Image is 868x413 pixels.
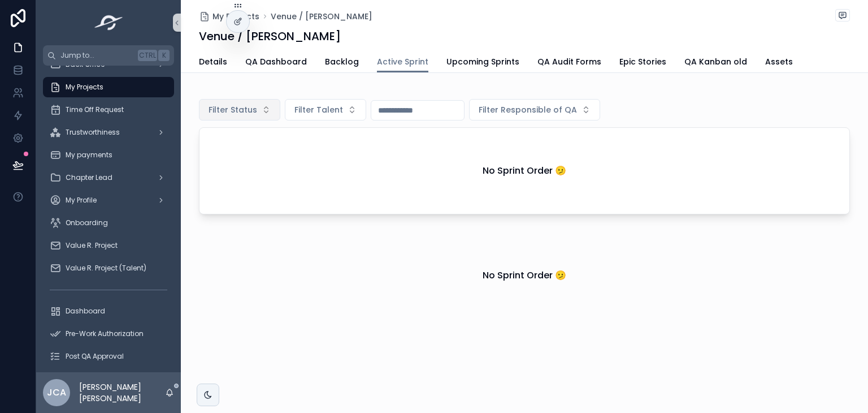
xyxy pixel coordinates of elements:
a: Assets [765,51,793,74]
span: Backlog [325,56,359,67]
button: Select Button [199,99,280,121]
span: Chapter Lead [66,173,112,182]
span: Active Sprint [377,56,428,67]
span: My Projects [212,11,259,22]
span: Filter Responsible of QA [479,104,577,115]
a: My payments [43,145,174,165]
span: Pre-Work Authorization [66,329,144,338]
div: scrollable content [36,66,181,372]
a: Upcoming Sprints [446,51,519,74]
a: My Projects [199,11,259,22]
img: App logo [91,14,127,32]
a: QA Dashboard [245,51,307,74]
span: My payments [66,150,112,160]
a: QA Kanban old [684,51,747,74]
button: Select Button [285,99,366,121]
a: Post QA Approval [43,346,174,367]
a: Trustworthiness [43,122,174,143]
span: Upcoming Sprints [446,56,519,67]
span: Onboarding [66,218,108,227]
a: Dashboard [43,301,174,321]
span: Assets [765,56,793,67]
a: QA Audit Forms [537,51,601,74]
span: My Profile [66,196,97,205]
a: Onboarding [43,213,174,233]
span: QA Kanban old [684,56,747,67]
a: Active Sprint [377,51,428,73]
span: Time Off Request [66,105,124,114]
a: Details [199,51,227,74]
span: K [159,51,168,60]
span: Value R. Project [66,241,118,250]
a: Backlog [325,51,359,74]
button: Jump to...CtrlK [43,45,174,66]
span: Post QA Approval [66,352,124,361]
span: Dashboard [66,307,105,316]
p: [PERSON_NAME] [PERSON_NAME] [79,381,165,404]
span: JCA [47,386,66,399]
span: Ctrl [138,50,157,61]
a: Chapter Lead [43,167,174,188]
h2: No Sprint Order 🫤 [483,269,566,282]
span: Details [199,56,227,67]
span: Filter Status [209,104,257,115]
span: Value R. Project (Talent) [66,264,146,273]
a: Value R. Project [43,235,174,256]
span: My Projects [66,83,103,92]
span: QA Dashboard [245,56,307,67]
button: Select Button [469,99,600,121]
a: Value R. Project (Talent) [43,258,174,278]
h1: Venue / [PERSON_NAME] [199,28,341,44]
span: Trustworthiness [66,128,120,137]
span: Jump to... [60,51,133,60]
span: QA Audit Forms [537,56,601,67]
span: Epic Stories [619,56,666,67]
a: Pre-Work Authorization [43,324,174,344]
a: Epic Stories [619,51,666,74]
a: My Profile [43,190,174,210]
span: Filter Talent [294,104,343,115]
h2: No Sprint Order 🫤 [483,164,566,178]
a: Venue / [PERSON_NAME] [271,11,372,22]
a: My Projects [43,77,174,97]
a: Time Off Request [43,100,174,120]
